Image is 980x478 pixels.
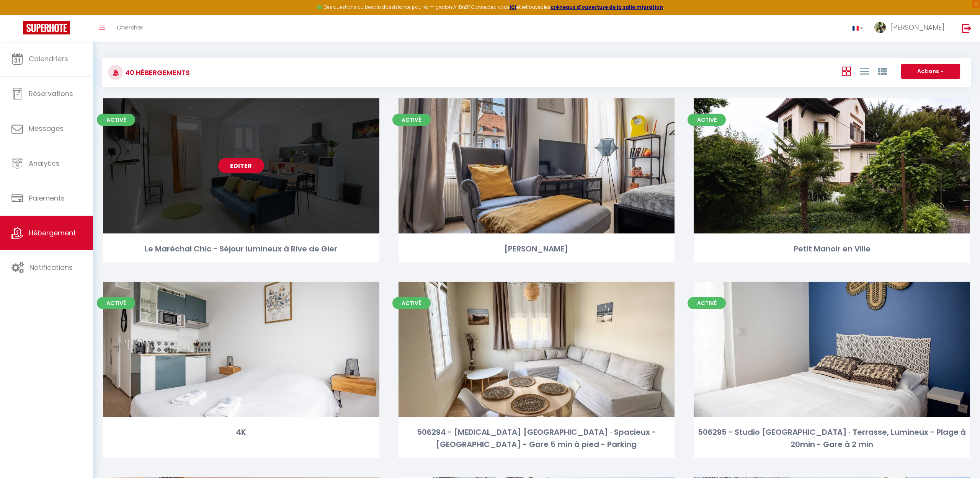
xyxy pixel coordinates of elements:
[874,22,886,33] img: ...
[29,263,73,272] span: Notifications
[392,114,431,126] span: Activé
[842,65,851,77] a: Vue en Box
[947,444,974,472] iframe: Chat
[891,23,944,32] span: [PERSON_NAME]
[399,426,675,450] div: 506294 - [MEDICAL_DATA] [GEOGRAPHIC_DATA] · Spacieux - [GEOGRAPHIC_DATA] - Gare 5 min à pied - Pa...
[878,65,887,77] a: Vue par Groupe
[97,114,135,126] span: Activé
[860,65,869,77] a: Vue en Liste
[218,158,264,173] a: Editer
[550,4,663,10] a: créneaux d'ouverture de la salle migration
[962,23,972,33] img: logout
[392,297,431,309] span: Activé
[111,15,149,42] a: Chercher
[29,124,64,133] span: Messages
[399,243,675,255] div: [PERSON_NAME]
[23,21,70,34] img: Super Booking
[901,64,960,79] button: Actions
[103,426,379,438] div: 4K
[694,243,970,255] div: Petit Manoir en Ville
[29,228,76,238] span: Hébergement
[117,23,143,31] span: Chercher
[688,297,726,309] span: Activé
[103,243,379,255] div: Le Maréchal Chic - Séjour lumineux à Rive de Gier
[97,297,135,309] span: Activé
[694,426,970,450] div: 506295 - Studio [GEOGRAPHIC_DATA] · Terrasse, Lumineux - Plage à 20min - Gare à 2 min
[123,64,190,81] h3: 40 Hébergements
[6,3,29,26] button: Ouvrir le widget de chat LiveChat
[29,54,68,64] span: Calendriers
[510,4,516,10] a: ICI
[869,15,954,42] a: ... [PERSON_NAME]
[29,89,73,98] span: Réservations
[29,158,60,168] span: Analytics
[29,193,65,203] span: Paiements
[688,114,726,126] span: Activé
